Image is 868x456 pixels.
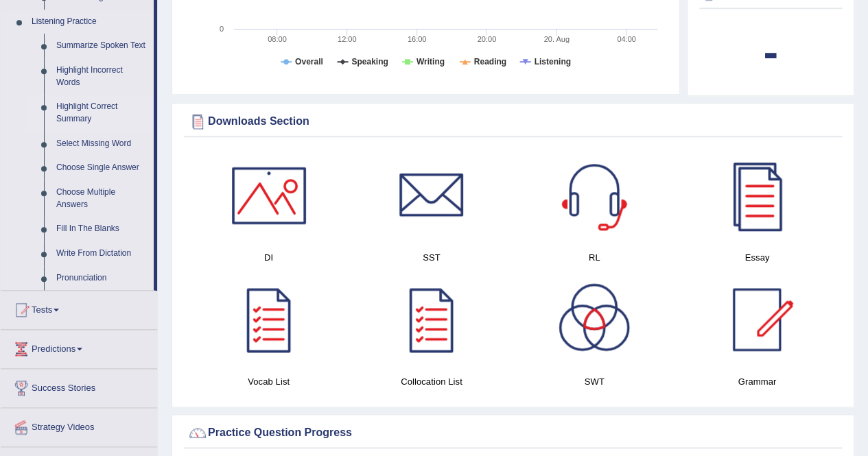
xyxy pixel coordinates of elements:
[1,330,157,364] a: Predictions
[50,180,154,217] a: Choose Multiple Answers
[295,57,323,67] tspan: Overall
[763,27,778,77] b: -
[220,25,224,33] text: 0
[520,250,669,265] h4: RL
[50,266,154,291] a: Pronunciation
[50,156,154,180] a: Choose Single Answer
[50,58,154,95] a: Highlight Incorrect Words
[1,408,157,442] a: Strategy Videos
[1,291,157,325] a: Tests
[417,57,445,67] tspan: Writing
[683,250,832,265] h4: Essay
[194,374,343,389] h4: Vocab List
[535,57,571,67] tspan: Listening
[268,35,287,43] text: 08:00
[50,95,154,131] a: Highlight Correct Summary
[543,35,569,43] tspan: 20. Aug
[478,35,497,43] text: 20:00
[617,35,636,43] text: 04:00
[683,374,832,389] h4: Grammar
[50,217,154,241] a: Fill In The Blanks
[1,369,157,403] a: Success Stories
[194,250,343,265] h4: DI
[357,250,506,265] h4: SST
[187,111,838,132] div: Downloads Section
[187,422,838,443] div: Practice Question Progress
[50,132,154,156] a: Select Missing Word
[474,57,506,67] tspan: Reading
[50,34,154,58] a: Summarize Spoken Text
[357,374,506,389] h4: Collocation List
[351,57,388,67] tspan: Speaking
[50,241,154,266] a: Write From Dictation
[520,374,669,389] h4: SWT
[408,35,427,43] text: 16:00
[338,35,357,43] text: 12:00
[25,10,154,34] a: Listening Practice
